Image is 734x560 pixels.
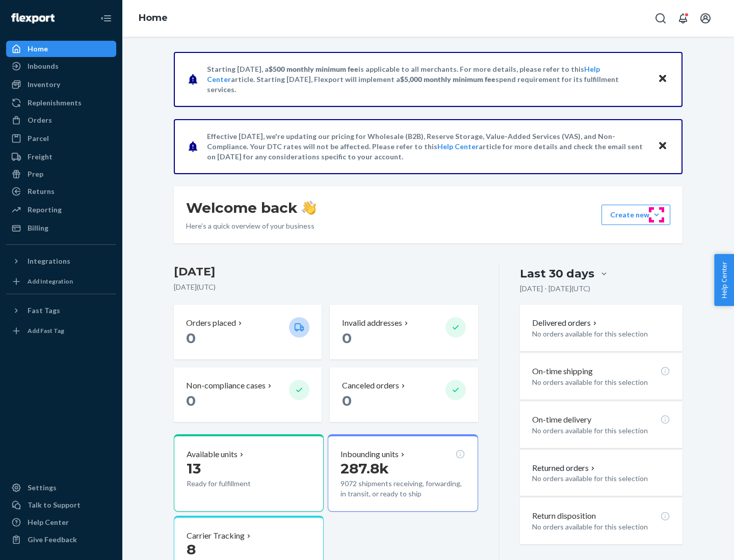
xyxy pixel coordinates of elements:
[186,380,266,391] p: Non-compliance cases
[6,220,116,236] a: Billing
[650,8,671,29] button: Open Search Box
[6,183,116,200] a: Returns
[28,535,77,545] div: Give Feedback
[6,149,116,165] a: Freight
[187,541,196,558] span: 8
[6,41,116,57] a: Home
[340,479,465,499] p: 9072 shipments receiving, forwarding, in transit, or ready to ship
[187,530,245,542] p: Carrier Tracking
[186,329,196,347] span: 0
[28,61,59,71] div: Inbounds
[28,205,62,215] div: Reporting
[656,139,669,154] button: Close
[302,201,316,215] img: hand-wave emoji
[342,329,352,347] span: 0
[28,223,48,233] div: Billing
[11,13,55,23] img: Flexport logo
[6,95,116,111] a: Replenishments
[601,205,670,225] button: Create new
[330,368,478,422] button: Canceled orders 0
[6,58,116,74] a: Inbounds
[139,12,168,23] a: Home
[28,169,43,179] div: Prep
[532,377,670,387] p: No orders available for this selection
[187,460,201,477] span: 13
[174,305,322,359] button: Orders placed 0
[532,414,591,426] p: On-time delivery
[28,256,70,266] div: Integrations
[520,284,590,294] p: [DATE] - [DATE] ( UTC )
[6,302,116,319] button: Fast Tags
[6,166,116,182] a: Prep
[174,368,322,422] button: Non-compliance cases 0
[186,199,316,217] h1: Welcome back
[656,72,669,87] button: Close
[28,483,57,493] div: Settings
[269,65,358,73] span: $500 monthly minimum fee
[6,514,116,530] a: Help Center
[532,473,670,484] p: No orders available for this selection
[28,517,69,527] div: Help Center
[532,522,670,532] p: No orders available for this selection
[6,497,116,513] a: Talk to Support
[340,460,389,477] span: 287.8k
[174,434,324,512] button: Available units13Ready for fulfillment
[437,142,479,151] a: Help Center
[186,392,196,409] span: 0
[340,449,399,460] p: Inbounding units
[342,317,402,329] p: Invalid addresses
[174,282,478,292] p: [DATE] ( UTC )
[6,76,116,93] a: Inventory
[673,8,693,29] button: Open notifications
[28,326,64,335] div: Add Fast Tag
[187,479,281,489] p: Ready for fulfillment
[532,510,596,522] p: Return disposition
[207,131,648,162] p: Effective [DATE], we're updating our pricing for Wholesale (B2B), Reserve Storage, Value-Added Se...
[6,253,116,269] button: Integrations
[28,44,48,54] div: Home
[28,152,53,162] div: Freight
[532,366,593,377] p: On-time shipping
[714,254,734,306] button: Help Center
[96,8,116,29] button: Close Navigation
[186,317,236,329] p: Orders placed
[186,221,316,231] p: Here’s a quick overview of your business
[130,4,176,33] ol: breadcrumbs
[532,426,670,436] p: No orders available for this selection
[532,329,670,339] p: No orders available for this selection
[6,112,116,128] a: Orders
[6,531,116,548] button: Give Feedback
[207,64,648,95] p: Starting [DATE], a is applicable to all merchants. For more details, please refer to this article...
[342,392,352,409] span: 0
[328,434,478,512] button: Inbounding units287.8k9072 shipments receiving, forwarding, in transit, or ready to ship
[532,462,597,474] button: Returned orders
[174,264,478,280] h3: [DATE]
[6,273,116,290] a: Add Integration
[342,380,399,391] p: Canceled orders
[28,79,60,90] div: Inventory
[28,186,55,197] div: Returns
[28,133,49,144] div: Parcel
[532,317,599,329] button: Delivered orders
[187,449,238,460] p: Available units
[28,305,60,316] div: Fast Tags
[520,266,594,282] div: Last 30 days
[28,277,73,286] div: Add Integration
[28,115,52,125] div: Orders
[6,130,116,147] a: Parcel
[28,98,82,108] div: Replenishments
[695,8,716,29] button: Open account menu
[400,75,495,83] span: $5,000 monthly minimum fee
[6,323,116,339] a: Add Fast Tag
[28,500,81,510] div: Talk to Support
[6,480,116,496] a: Settings
[330,305,478,359] button: Invalid addresses 0
[6,202,116,218] a: Reporting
